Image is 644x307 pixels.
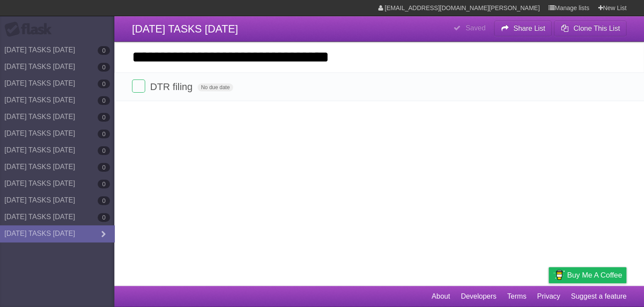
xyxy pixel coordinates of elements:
[461,288,496,305] a: Developers
[198,83,233,91] span: No due date
[98,213,110,222] b: 0
[537,288,560,305] a: Privacy
[553,267,565,282] img: Buy me a coffee
[494,21,552,36] button: Share List
[549,267,626,283] a: Buy me a coffee
[98,146,110,155] b: 0
[432,288,450,305] a: About
[150,81,195,92] span: DTR filing
[567,267,622,283] span: Buy me a coffee
[573,25,620,32] b: Clone This List
[98,130,110,138] b: 0
[571,288,626,305] a: Suggest a feature
[98,180,110,188] b: 0
[554,21,626,36] button: Clone This List
[4,22,57,37] div: Flask
[507,288,527,305] a: Terms
[132,23,238,35] span: [DATE] TASKS [DATE]
[98,46,110,55] b: 0
[98,63,110,72] b: 0
[98,79,110,88] b: 0
[98,96,110,105] b: 0
[132,79,145,93] label: Done
[98,196,110,205] b: 0
[513,25,545,32] b: Share List
[98,113,110,122] b: 0
[98,163,110,172] b: 0
[465,24,485,32] b: Saved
